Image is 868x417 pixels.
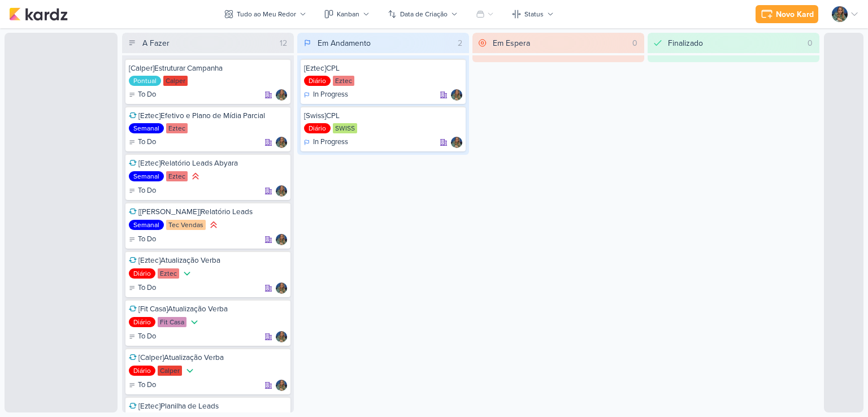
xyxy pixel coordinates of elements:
[138,185,156,197] p: To Do
[9,7,68,21] img: kardz.app
[451,89,462,101] img: Isabella Gutierres
[276,283,287,294] img: Isabella Gutierres
[304,137,348,148] div: In Progress
[142,37,170,49] div: A Fazer
[276,137,287,148] div: Responsável: Isabella Gutierres
[451,89,462,101] div: Responsável: Isabella Gutierres
[129,185,156,197] div: To Do
[166,171,188,181] div: Eztec
[158,268,179,279] div: Eztec
[129,137,156,148] div: To Do
[304,76,331,86] div: Diário
[276,89,287,101] div: Responsável: Isabella Gutierres
[166,220,206,230] div: Tec Vendas
[129,207,287,217] div: [Tec Vendas]Relatório Leads
[129,111,287,121] div: [Eztec]Efetivo e Plano de Mídia Parcial
[803,37,817,49] div: 0
[129,380,156,391] div: To Do
[129,268,155,279] div: Diário
[756,5,818,23] button: Novo Kard
[276,137,287,148] img: Isabella Gutierres
[166,123,188,133] div: Eztec
[451,137,462,148] div: Responsável: Isabella Gutierres
[276,234,287,245] img: Isabella Gutierres
[138,331,156,342] p: To Do
[158,366,182,376] div: Calper
[189,316,200,328] div: Prioridade Baixa
[333,76,354,86] div: Eztec
[313,137,348,148] p: In Progress
[275,37,292,49] div: 12
[129,220,164,230] div: Semanal
[129,304,287,314] div: [Fit Casa]Atualização Verba
[304,89,348,101] div: In Progress
[208,219,219,231] div: Prioridade Alta
[129,317,155,327] div: Diário
[129,158,287,168] div: [Eztec]Relatório Leads Abyara
[304,123,331,133] div: Diário
[138,283,156,294] p: To Do
[776,8,814,20] div: Novo Kard
[129,366,155,376] div: Diário
[129,63,287,73] div: [Calper]Estruturar Campanha
[129,331,156,342] div: To Do
[628,37,642,49] div: 0
[668,37,703,49] div: Finalizado
[493,37,530,49] div: Em Espera
[318,37,371,49] div: Em Andamento
[276,89,287,101] img: Isabella Gutierres
[276,331,287,342] img: Isabella Gutierres
[129,234,156,245] div: To Do
[138,89,156,101] p: To Do
[138,234,156,245] p: To Do
[313,89,348,101] p: In Progress
[163,76,188,86] div: Calper
[276,380,287,391] div: Responsável: Isabella Gutierres
[129,171,164,181] div: Semanal
[129,283,156,294] div: To Do
[832,6,848,22] img: Isabella Gutierres
[129,76,161,86] div: Pontual
[181,268,193,279] div: Prioridade Baixa
[276,380,287,391] img: Isabella Gutierres
[129,401,287,411] div: [Eztec]Planilha de Leads
[276,185,287,197] img: Isabella Gutierres
[190,171,201,182] div: Prioridade Alta
[138,137,156,148] p: To Do
[129,89,156,101] div: To Do
[276,283,287,294] div: Responsável: Isabella Gutierres
[158,317,186,327] div: Fit Casa
[304,63,462,73] div: [Eztec]CPL
[276,185,287,197] div: Responsável: Isabella Gutierres
[453,37,467,49] div: 2
[304,111,462,121] div: [Swiss]CPL
[129,123,164,133] div: Semanal
[129,353,287,363] div: [Calper]Atualização Verba
[184,365,196,376] div: Prioridade Baixa
[276,331,287,342] div: Responsável: Isabella Gutierres
[451,137,462,148] img: Isabella Gutierres
[138,380,156,391] p: To Do
[333,123,357,133] div: SWISS
[276,234,287,245] div: Responsável: Isabella Gutierres
[129,255,287,266] div: [Eztec]Atualização Verba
